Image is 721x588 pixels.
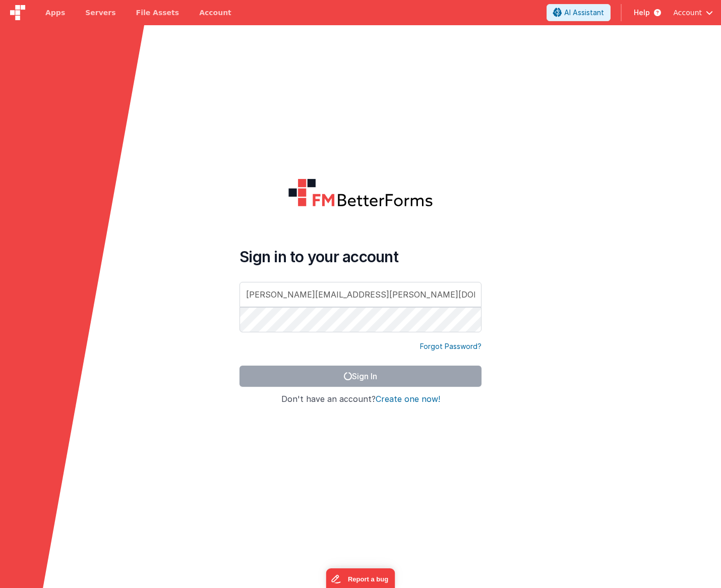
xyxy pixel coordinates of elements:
button: Sign In [239,366,482,387]
span: Servers [85,8,115,18]
button: Account [673,8,713,18]
button: AI Assistant [547,4,611,21]
h4: Don't have an account? [239,395,482,404]
a: Forgot Password? [420,341,482,351]
span: File Assets [136,8,179,18]
button: Create one now! [376,395,440,404]
span: Apps [45,8,65,18]
h4: Sign in to your account [239,248,482,266]
span: Help [634,8,650,18]
span: Account [673,8,702,18]
span: AI Assistant [564,8,604,18]
input: Email Address [239,282,482,307]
